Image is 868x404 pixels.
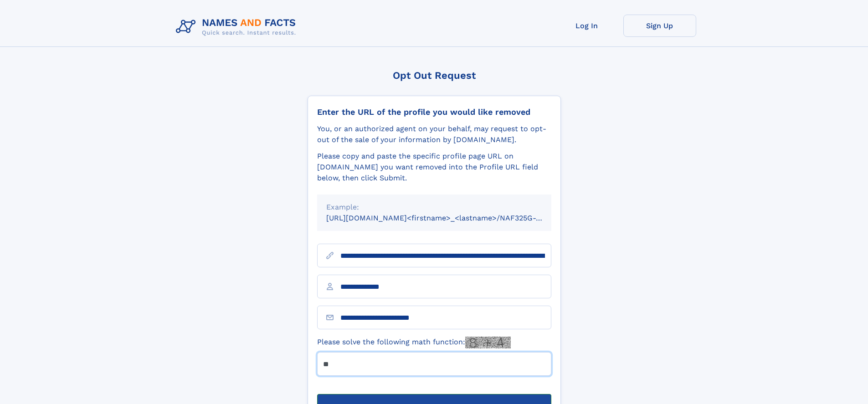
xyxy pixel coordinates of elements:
[623,15,696,37] a: Sign Up
[317,151,551,184] div: Please copy and paste the specific profile page URL on [DOMAIN_NAME] you want removed into the Pr...
[326,214,569,222] small: [URL][DOMAIN_NAME]<firstname>_<lastname>/NAF325G-xxxxxxxx
[317,107,551,117] div: Enter the URL of the profile you would like removed
[317,337,511,348] label: Please solve the following math function:
[326,202,542,213] div: Example:
[317,123,551,145] div: You, or an authorized agent on your behalf, may request to opt-out of the sale of your informatio...
[550,15,623,37] a: Log In
[308,70,561,81] div: Opt Out Request
[172,15,303,39] img: Logo Names and Facts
